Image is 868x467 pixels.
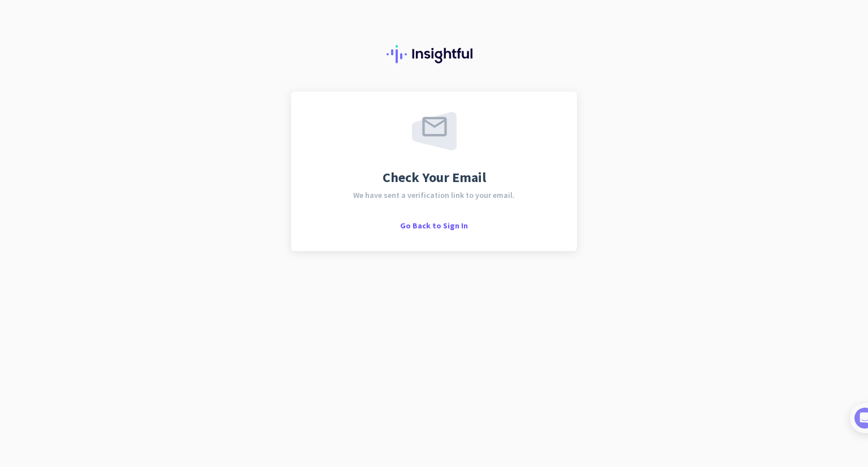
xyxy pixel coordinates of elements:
span: Check Your Email [383,171,486,184]
img: email-sent [412,112,457,150]
span: We have sent a verification link to your email. [353,191,515,199]
img: Insightful [387,45,481,63]
span: Go Back to Sign In [400,220,468,231]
